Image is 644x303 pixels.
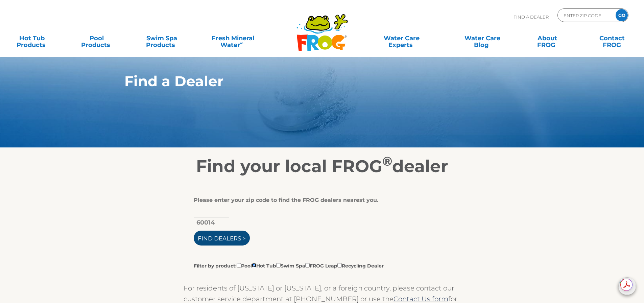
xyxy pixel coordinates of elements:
[240,40,243,46] sup: ∞
[114,156,530,177] h2: Find your local FROG dealer
[361,31,443,45] a: Water CareExperts
[457,31,507,45] a: Water CareBlog
[7,31,57,45] a: Hot TubProducts
[194,197,446,204] div: Please enter your zip code to find the FROG dealers nearest you.
[393,295,448,303] a: Contact Us form
[276,263,281,267] input: Filter by product:PoolHot TubSwim SpaFROG LeapRecycling Dealer
[72,31,122,45] a: PoolProducts
[124,73,488,89] h1: Find a Dealer
[522,31,572,45] a: AboutFROG
[563,10,609,20] input: Zip Code Form
[616,9,628,21] input: GO
[237,263,241,267] input: Filter by product:PoolHot TubSwim SpaFROG LeapRecycling Dealer
[514,8,549,25] p: Find A Dealer
[252,263,256,267] input: Filter by product:PoolHot TubSwim SpaFROG LeapRecycling Dealer
[137,31,187,45] a: Swim SpaProducts
[305,263,310,267] input: Filter by product:PoolHot TubSwim SpaFROG LeapRecycling Dealer
[337,263,342,267] input: Filter by product:PoolHot TubSwim SpaFROG LeapRecycling Dealer
[618,277,636,295] img: openIcon
[194,262,384,269] label: Filter by product: Pool Hot Tub Swim Spa FROG Leap Recycling Dealer
[201,31,264,45] a: Fresh MineralWater∞
[382,154,392,169] sup: ®
[587,31,637,45] a: ContactFROG
[194,231,250,246] input: Find Dealers >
